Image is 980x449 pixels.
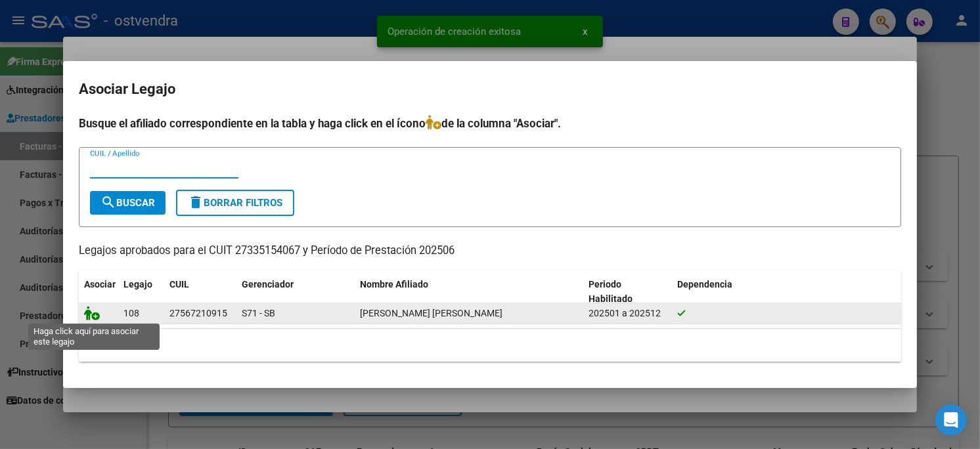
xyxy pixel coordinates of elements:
[236,270,355,314] datatable-header-cell: Gerenciador
[589,306,667,321] div: 202501 a 202512
[79,77,901,102] h2: Asociar Legajo
[90,191,166,215] button: Buscar
[673,270,902,314] datatable-header-cell: Dependencia
[584,270,673,314] datatable-header-cell: Periodo Habilitado
[360,308,502,318] span: GOYA OLIVIA CATALINA
[355,270,584,314] datatable-header-cell: Nombre Afiliado
[188,194,204,210] mat-icon: delete
[242,308,275,318] span: S71 - SB
[169,306,227,321] div: 27567210915
[935,404,967,436] div: Open Intercom Messenger
[589,279,633,305] span: Periodo Habilitado
[123,308,139,318] span: 108
[100,197,155,209] span: Buscar
[176,190,294,216] button: Borrar Filtros
[100,194,116,210] mat-icon: search
[118,270,164,314] datatable-header-cell: Legajo
[79,329,901,362] div: 1 registros
[164,270,236,314] datatable-header-cell: CUIL
[242,279,294,289] span: Gerenciador
[79,115,901,132] h4: Busque el afiliado correspondiente en la tabla y haga click en el ícono de la columna "Asociar".
[123,279,152,289] span: Legajo
[678,279,733,289] span: Dependencia
[79,243,901,259] p: Legajos aprobados para el CUIT 27335154067 y Período de Prestación 202506
[84,279,116,289] span: Asociar
[360,279,428,289] span: Nombre Afiliado
[79,270,118,314] datatable-header-cell: Asociar
[169,279,189,289] span: CUIL
[188,197,282,209] span: Borrar Filtros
